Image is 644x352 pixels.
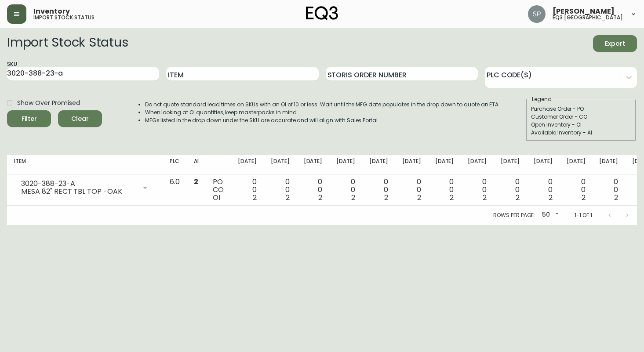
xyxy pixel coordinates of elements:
[194,177,198,187] span: 2
[493,211,535,219] p: Rows per page:
[528,5,546,23] img: 25c0ecf8c5ed261b7fd55956ee48612f
[461,155,494,174] th: [DATE]
[560,155,593,174] th: [DATE]
[531,95,553,103] legend: Legend
[264,155,297,174] th: [DATE]
[213,192,220,203] span: OI
[384,192,388,203] span: 2
[582,192,586,203] span: 2
[329,155,362,174] th: [DATE]
[531,121,631,129] div: Open Inventory - OI
[7,35,128,52] h2: Import Stock Status
[213,178,224,202] div: PO CO
[435,178,454,202] div: 0 0
[534,178,553,202] div: 0 0
[271,178,290,202] div: 0 0
[318,192,322,203] span: 2
[567,178,586,202] div: 0 0
[538,208,560,222] div: 50
[351,192,355,203] span: 2
[395,155,428,174] th: [DATE]
[306,6,338,20] img: logo
[65,113,95,124] span: Clear
[163,174,187,206] td: 6.0
[163,155,187,174] th: PLC
[253,192,257,203] span: 2
[33,15,95,20] h5: import stock status
[402,178,421,202] div: 0 0
[428,155,461,174] th: [DATE]
[450,192,454,203] span: 2
[600,38,630,49] span: Export
[516,192,520,203] span: 2
[14,178,156,197] div: 3020-388-23-AMESA 82" RECT TBL TOP -OAK
[145,101,500,109] li: Do not quote standard lead times on SKUs with an OI of 10 or less. Wait until the MFG date popula...
[33,8,70,15] span: Inventory
[599,178,618,202] div: 0 0
[21,188,136,196] div: MESA 82" RECT TBL TOP -OAK
[362,155,395,174] th: [DATE]
[187,155,206,174] th: AI
[553,15,623,20] h5: eq3 [GEOGRAPHIC_DATA]
[483,192,487,203] span: 2
[593,35,637,52] button: Export
[58,110,102,127] button: Clear
[417,192,421,203] span: 2
[531,105,631,113] div: Purchase Order - PO
[336,178,355,202] div: 0 0
[7,110,51,127] button: Filter
[297,155,330,174] th: [DATE]
[369,178,388,202] div: 0 0
[531,129,631,137] div: Available Inventory - AI
[7,155,163,174] th: Item
[501,178,520,202] div: 0 0
[553,8,615,15] span: [PERSON_NAME]
[286,192,290,203] span: 2
[549,192,553,203] span: 2
[527,155,560,174] th: [DATE]
[145,116,500,124] li: MFGs listed in the drop down under the SKU are accurate and will align with Sales Portal.
[231,155,264,174] th: [DATE]
[592,155,625,174] th: [DATE]
[238,178,257,202] div: 0 0
[21,180,136,188] div: 3020-388-23-A
[145,109,500,116] li: When looking at OI quantities, keep masterpacks in mind.
[575,211,592,219] p: 1-1 of 1
[17,98,80,108] span: Show Over Promised
[22,113,37,124] div: Filter
[494,155,527,174] th: [DATE]
[614,192,618,203] span: 2
[304,178,323,202] div: 0 0
[468,178,487,202] div: 0 0
[531,113,631,121] div: Customer Order - CO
